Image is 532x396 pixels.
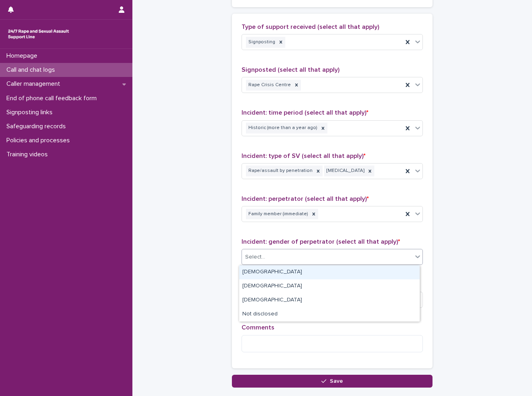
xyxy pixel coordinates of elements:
span: Incident: perpetrator (select all that apply) [242,196,369,202]
span: Signposted (select all that apply) [242,67,339,73]
span: Comments [242,324,274,331]
span: Save [330,378,343,384]
p: Signposting links [3,109,59,116]
p: Homepage [3,52,44,60]
div: Not disclosed [239,307,420,321]
div: Rape/assault by penetration [246,166,314,176]
p: Caller management [3,80,67,88]
span: Incident: gender of perpetrator (select all that apply) [242,238,400,245]
div: Male [239,265,420,279]
img: rhQMoQhaT3yELyF149Cw [6,26,71,42]
div: Rape Crisis Centre [246,80,292,91]
div: [MEDICAL_DATA] [324,166,365,176]
div: Select... [245,253,265,261]
span: Incident: type of SV (select all that apply) [242,153,365,159]
button: Save [232,375,433,388]
div: Family member (immediate) [246,209,309,220]
div: Non-binary [239,293,420,307]
p: Policies and processes [3,137,76,144]
span: Type of support received (select all that apply) [242,24,379,30]
p: Call and chat logs [3,66,61,74]
p: Safeguarding records [3,123,72,130]
p: End of phone call feedback form [3,95,103,102]
span: Incident: time period (select all that apply) [242,109,368,116]
p: Training videos [3,151,54,158]
div: Female [239,279,420,293]
div: Signposting [246,37,276,48]
div: Historic (more than a year ago) [246,123,319,133]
